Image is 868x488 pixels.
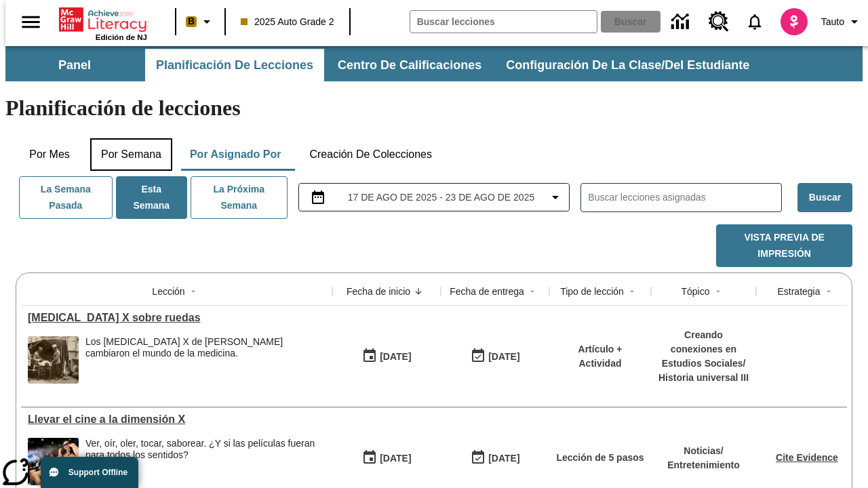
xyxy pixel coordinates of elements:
div: [DATE] [380,450,411,467]
a: Portada [59,6,147,33]
input: Buscar lecciones asignadas [588,188,781,207]
div: Ver, oír, oler, tocar, saborear. ¿Y si las películas fueran para todos los sentidos? [85,438,325,461]
a: Llevar el cine a la dimensión X, Lecciones [28,413,325,426]
button: Sort [821,283,837,300]
img: Foto en blanco y negro de dos personas uniformadas colocando a un hombre en una máquina de rayos ... [28,336,79,384]
div: Subbarra de navegación [5,46,863,81]
div: Ver, oír, oler, tocar, saborear. ¿Y si las películas fueran para todos los sentidos? [85,438,325,485]
button: Sort [710,283,726,300]
button: Creación de colecciones [298,138,443,171]
button: 08/20/25: Primer día en que estuvo disponible la lección [357,344,416,369]
span: Tauto [821,15,844,29]
div: Tópico [681,285,709,298]
span: B [188,13,195,30]
button: Por semana [90,138,172,171]
div: Estrategia [777,285,820,298]
button: 08/20/25: Último día en que podrá accederse la lección [466,344,524,369]
img: avatar image [781,8,808,35]
button: 08/24/25: Último día en que podrá accederse la lección [466,445,524,471]
span: 2025 Auto Grade 2 [241,15,334,29]
svg: Collapse Date Range Filter [547,189,564,205]
p: Artículo + Actividad [556,342,644,371]
button: La semana pasada [19,176,113,219]
button: Por mes [16,138,83,171]
a: Centro de información [663,3,701,41]
button: Configuración de la clase/del estudiante [495,49,760,81]
a: Notificaciones [737,4,772,39]
div: [DATE] [488,348,519,365]
span: 17 de ago de 2025 - 23 de ago de 2025 [348,190,534,205]
div: Lección [152,285,184,298]
span: Edición de NJ [96,33,147,41]
div: Tipo de lección [560,285,624,298]
button: Esta semana [116,176,187,219]
button: Panel [7,49,142,81]
button: Sort [410,283,427,300]
div: Fecha de entrega [450,285,524,298]
button: Perfil/Configuración [816,9,868,34]
button: Centro de calificaciones [327,49,492,81]
button: Seleccione el intervalo de fechas opción del menú [304,189,564,205]
a: Cite Evidence [776,452,838,463]
button: Escoja un nuevo avatar [772,4,816,39]
p: Entretenimiento [667,458,740,472]
button: 08/18/25: Primer día en que estuvo disponible la lección [357,445,416,471]
a: Centro de recursos, Se abrirá en una pestaña nueva. [701,3,737,40]
p: Noticias / [667,444,740,458]
button: Sort [524,283,540,300]
div: [DATE] [488,450,519,467]
div: Fecha de inicio [347,285,410,298]
input: Buscar campo [410,11,597,33]
p: Historia universal III [658,371,749,385]
button: Boost El color de la clase es anaranjado claro. Cambiar el color de la clase. [180,9,220,34]
button: Vista previa de impresión [716,224,852,267]
button: Support Offline [41,457,138,488]
div: Los rayos X de Marie Curie cambiaron el mundo de la medicina. [85,336,325,384]
button: Buscar [797,183,852,212]
div: Rayos X sobre ruedas [28,312,325,324]
button: Abrir el menú lateral [11,2,51,42]
div: Llevar el cine a la dimensión X [28,413,325,426]
button: Sort [624,283,640,300]
div: Portada [59,5,147,41]
div: Subbarra de navegación [5,49,762,81]
p: Creando conexiones en Estudios Sociales / [658,328,749,371]
img: El panel situado frente a los asientos rocía con agua nebulizada al feliz público en un cine equi... [28,438,79,485]
div: [DATE] [380,348,411,365]
button: Por asignado por [179,138,292,171]
a: Rayos X sobre ruedas, Lecciones [28,312,325,324]
h1: Planificación de lecciones [5,96,863,121]
button: Planificación de lecciones [145,49,324,81]
button: Sort [185,283,201,300]
p: Lección de 5 pasos [556,451,644,465]
div: Los [MEDICAL_DATA] X de [PERSON_NAME] cambiaron el mundo de la medicina. [85,336,325,359]
span: Support Offline [68,468,127,477]
button: La próxima semana [191,176,288,219]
